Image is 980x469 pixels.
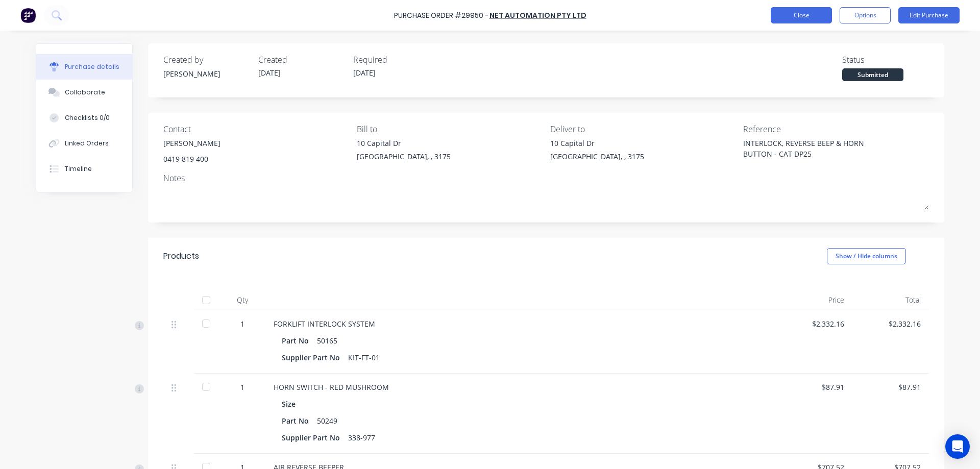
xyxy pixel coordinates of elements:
[163,68,250,79] div: [PERSON_NAME]
[228,382,257,392] div: 1
[776,290,852,310] div: Price
[219,290,265,310] div: Qty
[65,113,110,122] div: Checklists 0/0
[228,318,257,329] div: 1
[258,54,345,66] div: Created
[489,10,586,20] a: NET AUTOMATION PTY LTD
[36,54,132,80] button: Purchase details
[743,138,871,161] textarea: INTERLOCK, REVERSE BEEP & HORN BUTTON - CAT DP25
[36,105,132,131] button: Checklists 0/0
[163,123,349,135] div: Contact
[357,123,543,135] div: Bill to
[827,248,906,264] button: Show / Hide columns
[163,172,929,184] div: Notes
[282,397,304,411] div: Size
[36,156,132,182] button: Timeline
[357,151,451,162] div: [GEOGRAPHIC_DATA], , 3175
[842,68,903,81] div: Submitted
[550,123,736,135] div: Deliver to
[274,318,768,329] div: FORKLIFT INTERLOCK SYSTEM
[550,138,644,149] div: 10 Capital Dr
[348,350,380,365] div: KIT-FT-01
[65,139,109,148] div: Linked Orders
[357,138,451,149] div: 10 Capital Dr
[65,62,119,71] div: Purchase details
[282,333,317,348] div: Part No
[784,318,844,329] div: $2,332.16
[282,350,348,365] div: Supplier Part No
[784,382,844,392] div: $87.91
[36,80,132,105] button: Collaborate
[550,151,644,162] div: [GEOGRAPHIC_DATA], , 3175
[898,7,960,23] button: Edit Purchase
[163,154,220,164] div: 0419 819 400
[842,54,929,66] div: Status
[317,413,337,428] div: 50249
[65,164,92,174] div: Timeline
[163,54,250,66] div: Created by
[282,430,348,445] div: Supplier Part No
[36,131,132,156] button: Linked Orders
[353,54,440,66] div: Required
[394,10,488,21] div: Purchase Order #29950 -
[861,318,921,329] div: $2,332.16
[840,7,891,23] button: Options
[945,434,970,459] div: Open Intercom Messenger
[20,8,36,23] img: Factory
[861,382,921,392] div: $87.91
[348,430,375,445] div: 338-977
[65,88,105,97] div: Collaborate
[274,382,768,392] div: HORN SWITCH - RED MUSHROOM
[163,138,220,149] div: [PERSON_NAME]
[282,413,317,428] div: Part No
[163,250,199,262] div: Products
[852,290,929,310] div: Total
[317,333,337,348] div: 50165
[743,123,929,135] div: Reference
[771,7,832,23] button: Close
